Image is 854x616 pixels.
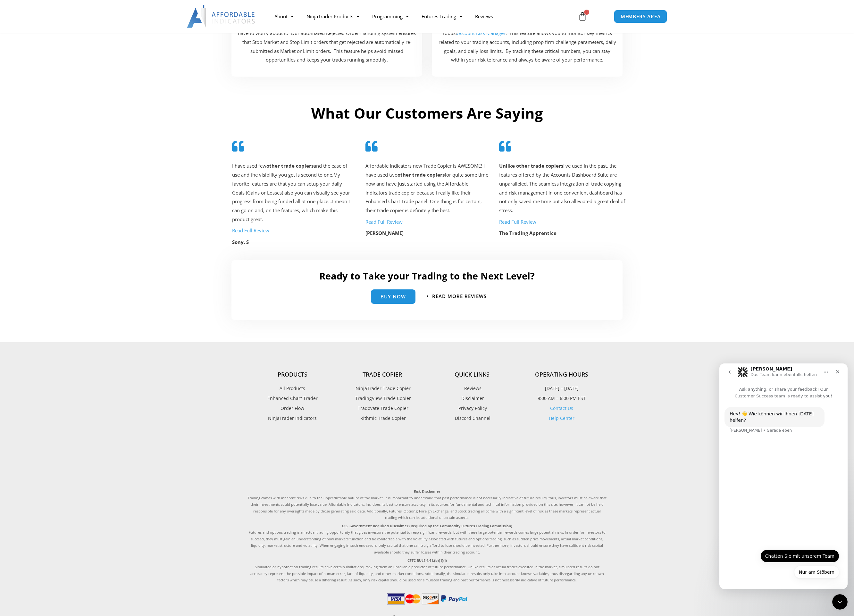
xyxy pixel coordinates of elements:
a: Read Full Review [232,227,269,234]
a: Help Center [549,415,574,421]
a: Programming [366,9,415,24]
a: MEMBERS AREA [614,10,667,23]
iframe: Intercom live chat [719,363,848,589]
span: All Products [280,384,305,393]
strong: other trade copiers [266,162,314,169]
img: LogoAI | Affordable Indicators – NinjaTrader [187,5,256,28]
a: Rithmic Trade Copier [337,414,427,422]
a: All Products [247,384,337,393]
strong: Sony. S [232,239,249,245]
h4: Quick Links [427,371,517,378]
h4: Operating Hours [517,371,607,378]
p: Affordable Indicators new Trade Copier is AWESOME! I have used two for quite some time now and ha... [365,162,488,215]
span: Rithmic Trade Copier [359,414,406,422]
p: Futures and options trading is an actual trading opportunity that gives investors the potential t... [247,523,607,555]
p: I have used few and the ease of use and the visibility you get is second to one. My favorite feat... [232,162,355,224]
a: NinjaTrader Trade Copier [337,384,427,393]
p: Handling rejected orders can be a challenge, but with our trade copier, you don’t have to worry a... [238,20,416,64]
span: Privacy Policy [457,404,487,412]
a: Reviews [469,9,499,24]
span: 0 [584,10,589,15]
strong: other trade copiers [398,171,445,178]
span: Enhanced Chart Trader [267,394,318,403]
p: Simulated or hypothetical trading results have certain limitations, making them an unreliable pre... [247,557,607,584]
h4: Products [247,371,337,378]
span: TradingView Trade Copier [354,394,411,403]
a: NinjaTrader Products [300,9,366,24]
h2: Ready to Take your Trading to the Next Level? [238,270,616,282]
span: Reviews [463,384,481,393]
a: Privacy Policy [427,404,517,412]
p: [DATE] – [DATE] [517,384,607,393]
strong: CFTC RULE 4.41.(b)(1)(i) [407,558,447,563]
a: About [268,9,300,24]
strong: [PERSON_NAME] [365,230,404,236]
a: Account Risk Manager [457,30,506,36]
a: TradingView Trade Copier [337,394,427,403]
span: Tradovate Trade Copier [356,404,408,412]
p: 8:00 AM – 6:00 PM EST [517,394,607,403]
strong: Risk Disclaimer [414,489,440,494]
span: Buy Now [381,294,406,299]
span: MEMBERS AREA [621,14,661,19]
span: NinjaTrader Trade Copier [354,384,411,393]
iframe: Customer reviews powered by Trustpilot [247,437,607,482]
span: Read more Reviews [432,294,487,299]
p: Our trade copier goes beyond simple order copying by integrating a robust . This feature allows y... [438,20,616,64]
p: Trading comes with inherent risks due to the unpredictable nature of the market. It is important ... [247,488,607,521]
strong: The Trading Apprentice [499,230,557,236]
a: Futures Trading [415,9,469,24]
strong: Unlike other trade copiers [499,162,563,169]
span: Discord Channel [453,414,490,422]
strong: U.S. Government Required Disclaimer (Required by the Commodity Futures Trading Commission) [342,523,512,528]
h4: Trade Copier [337,371,427,378]
nav: Menu [268,9,571,24]
a: Enhanced Chart Trader [247,394,337,403]
a: Reviews [427,384,517,393]
span: NinjaTrader Indicators [268,414,317,422]
a: Tradovate Trade Copier [337,404,427,412]
a: Disclaimer [427,394,517,403]
h2: What Our Customers Are Saying [227,104,627,123]
a: 0 [568,7,597,26]
span: Order Flow [280,404,304,412]
p: I’ve used in the past, the features offered by the Accounts Dashboard Suite are unparalleled. The... [499,162,627,215]
a: Read Full Review [365,219,403,225]
img: PaymentIcons | Affordable Indicators – NinjaTrader [386,592,468,606]
span: Disclaimer [460,394,484,403]
iframe: Intercom live chat [832,594,848,610]
a: Contact Us [550,405,573,411]
a: Buy Now [371,289,415,304]
a: Order Flow [247,404,337,412]
a: Discord Channel [427,414,517,422]
a: NinjaTrader Indicators [247,414,337,422]
a: Read Full Review [499,219,536,225]
a: Read more Reviews [427,294,487,299]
